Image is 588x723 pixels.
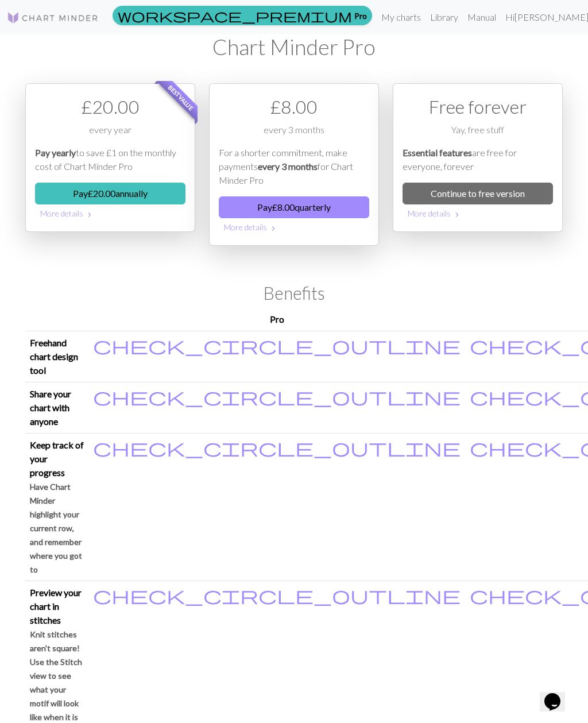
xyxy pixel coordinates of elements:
iframe: chat widget [540,677,577,712]
em: Essential features [403,147,472,158]
i: Included [93,438,461,457]
div: Payment option 2 [209,83,379,246]
p: Freehand chart design tool [30,336,84,377]
a: My charts [377,6,425,29]
div: Payment option 1 [25,83,195,232]
p: Keep track of your progress [30,438,84,480]
h1: Chart Minder Pro [25,34,563,60]
span: check_circle_outline [93,584,461,606]
div: every 3 months [219,123,369,146]
button: More details [403,204,553,222]
span: check_circle_outline [93,436,461,458]
span: chevron_right [269,223,278,234]
i: Included [93,586,461,604]
a: Library [425,6,463,29]
p: Share your chart with anyone [30,387,84,428]
em: every 3 months [258,161,318,172]
p: are free for everyone, forever [403,146,553,173]
div: £ 8.00 [219,93,369,121]
a: Pro [113,6,372,25]
span: check_circle_outline [93,334,461,356]
button: More details [219,218,369,236]
div: every year [35,123,185,146]
i: Included [93,336,461,354]
h2: Benefits [25,283,563,304]
button: Pay£8.00quarterly [219,196,369,218]
i: Included [93,387,461,405]
div: Free option [393,83,563,232]
p: For a shorter commitment, make payments for Chart Minder Pro [219,146,369,187]
button: Pay£20.00annually [35,183,185,204]
span: check_circle_outline [93,385,461,407]
div: Yay, free stuff [403,123,553,146]
div: Free forever [403,93,553,121]
em: Pay yearly [35,147,76,158]
span: workspace_premium [118,7,352,24]
span: chevron_right [85,209,94,221]
img: Logo [7,11,99,25]
div: £ 20.00 [35,93,185,121]
th: Pro [88,308,465,331]
span: Best value [157,73,206,122]
a: Continue to free version [403,183,553,204]
p: to save £1 on the monthly cost of Chart Minder Pro [35,146,185,173]
small: Have Chart Minder highlight your current row, and remember where you got to [30,482,82,574]
button: More details [35,204,185,222]
p: Preview your chart in stitches [30,586,84,627]
a: Manual [463,6,501,29]
span: chevron_right [452,209,462,221]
